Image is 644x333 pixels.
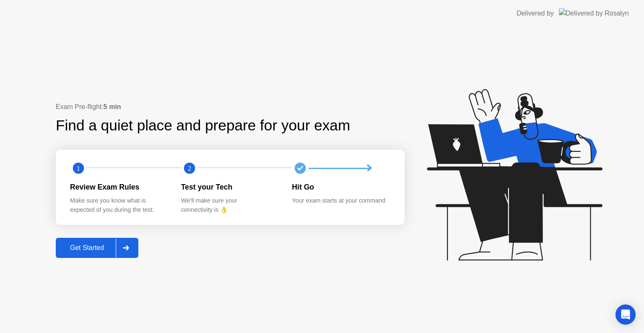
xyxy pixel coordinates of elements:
[181,182,279,193] div: Test your Tech
[77,164,80,172] text: 1
[56,238,138,258] button: Get Started
[104,103,121,110] b: 5 min
[70,196,168,214] div: Make sure you know what is expected of you during the test.
[56,114,351,137] div: Find a quiet place and prepare for your exam
[292,196,390,206] div: Your exam starts at your command
[70,182,168,193] div: Review Exam Rules
[58,244,116,252] div: Get Started
[292,182,390,193] div: Hit Go
[559,8,629,18] img: Delivered by Rosalyn
[56,102,405,112] div: Exam Pre-flight:
[615,304,636,325] div: Open Intercom Messenger
[517,8,554,18] div: Delivered by
[188,164,191,172] text: 2
[181,196,279,214] div: We’ll make sure your connectivity is 👌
